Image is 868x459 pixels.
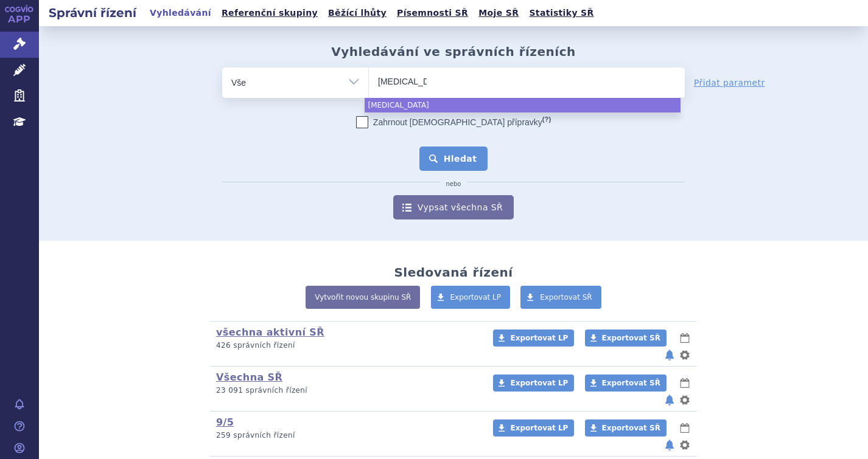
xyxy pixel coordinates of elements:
button: nastavení [679,348,691,362]
a: Všechna SŘ [216,371,282,383]
button: nastavení [679,393,691,407]
a: Exportovat SŘ [520,286,601,309]
i: nebo [440,181,467,188]
a: Exportovat SŘ [585,374,667,392]
a: Exportovat LP [493,419,574,437]
span: Exportovat SŘ [602,334,660,342]
button: lhůty [679,331,691,345]
button: nastavení [679,438,691,452]
a: Moje SŘ [475,5,522,21]
span: Exportovat LP [510,379,568,387]
a: Exportovat SŘ [585,330,667,347]
abbr: (?) [542,116,551,123]
button: notifikace [663,348,676,362]
a: Vyhledávání [146,5,215,21]
a: Exportovat SŘ [585,419,667,437]
button: notifikace [663,393,676,407]
span: Exportovat SŘ [540,293,592,302]
h2: Vyhledávání ve správních řízeních [331,44,576,59]
span: Exportovat SŘ [602,424,660,432]
a: Exportovat LP [493,330,574,347]
button: lhůty [679,421,691,435]
a: Exportovat LP [493,374,574,392]
a: Vytvořit novou skupinu SŘ [306,286,420,309]
button: notifikace [663,438,676,452]
span: Exportovat LP [510,424,568,432]
span: Exportovat LP [510,334,568,342]
a: Vypsat všechna SŘ [393,195,514,219]
a: Běžící lhůty [324,5,390,21]
p: 23 091 správních řízení [216,385,477,396]
span: Exportovat SŘ [602,379,660,387]
a: všechna aktivní SŘ [216,326,324,338]
a: Referenční skupiny [218,5,321,21]
label: Zahrnout [DEMOGRAPHIC_DATA] přípravky [356,116,551,128]
p: 426 správních řízení [216,340,477,351]
li: [MEDICAL_DATA] [365,98,681,112]
p: 259 správních řízení [216,430,477,441]
button: lhůty [679,376,691,390]
a: Exportovat LP [431,286,511,309]
span: Exportovat LP [450,293,502,302]
a: Statistiky SŘ [525,5,597,21]
h2: Správní řízení [39,4,146,21]
button: Hledat [419,147,488,171]
h2: Sledovaná řízení [394,265,513,280]
a: 9/5 [216,416,234,428]
a: Přidat parametr [694,77,765,89]
a: Písemnosti SŘ [393,5,472,21]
